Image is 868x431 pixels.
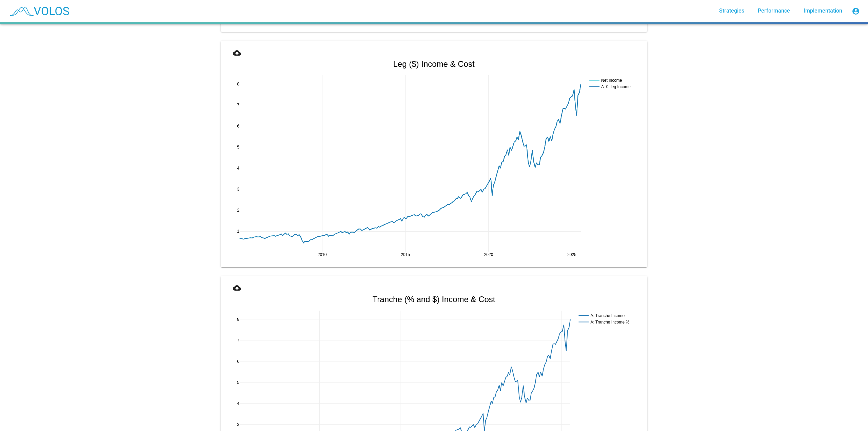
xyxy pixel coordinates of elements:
[804,7,842,14] span: Implementation
[752,5,795,17] a: Performance
[758,7,790,14] span: Performance
[719,7,744,14] span: Strategies
[714,5,750,17] a: Strategies
[798,5,848,17] a: Implementation
[233,49,241,57] mat-icon: cloud_download
[852,7,860,15] mat-icon: account_circle
[233,284,241,292] mat-icon: cloud_download
[5,2,73,19] img: blue_transparent.png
